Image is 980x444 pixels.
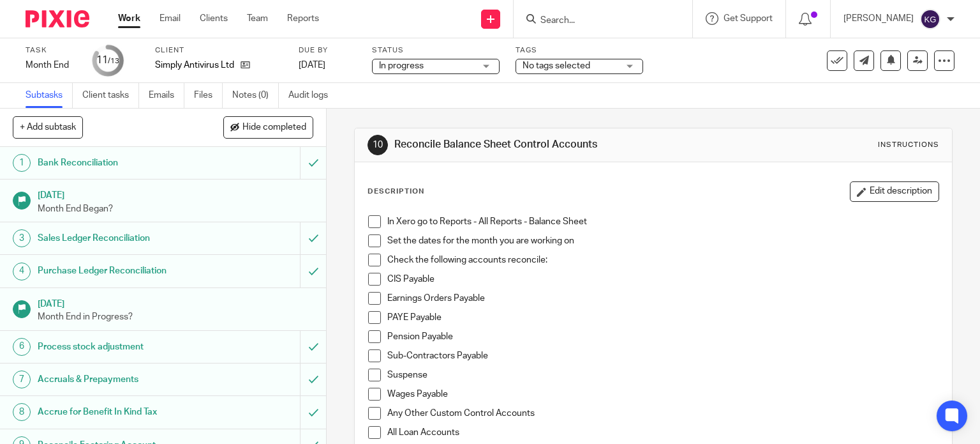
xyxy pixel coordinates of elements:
h1: Bank Reconciliation [38,153,204,172]
a: Subtasks [26,83,73,108]
label: Due by [299,45,356,56]
div: Instructions [878,140,939,150]
h1: Accruals & Prepayments [38,370,204,389]
h1: [DATE] [38,295,313,310]
button: Edit description [850,181,939,202]
div: 6 [13,338,31,356]
p: Simply Antivirus Ltd [155,59,234,72]
span: Get Support [724,14,773,23]
a: Email [160,12,181,25]
a: Audit logs [288,83,338,108]
h1: Purchase Ledger Reconciliation [38,261,204,280]
p: [PERSON_NAME] [843,12,914,25]
label: Status [372,45,500,56]
h1: Sales Ledger Reconciliation [38,229,204,248]
div: Month End [26,59,77,72]
button: + Add subtask [13,116,83,138]
a: Client tasks [82,83,139,108]
p: Sub-Contractors Payable [387,349,939,362]
p: In Xero go to Reports - All Reports - Balance Sheet [387,215,939,228]
h1: Reconcile Balance Sheet Control Accounts [394,138,680,151]
span: No tags selected [523,61,590,70]
label: Client [155,45,283,56]
span: [DATE] [299,61,325,70]
h1: [DATE] [38,186,313,202]
p: Set the dates for the month you are working on [387,234,939,247]
div: 10 [367,135,388,155]
div: 8 [13,403,31,421]
a: Clients [200,12,228,25]
p: Month End in Progress? [38,310,313,323]
p: Description [367,187,424,197]
div: 7 [13,371,31,388]
small: /13 [108,57,119,65]
a: Team [247,12,268,25]
img: Pixie [26,10,89,27]
div: 1 [13,154,31,172]
label: Task [26,45,77,56]
a: Notes (0) [232,83,279,108]
div: 11 [96,53,119,68]
div: 3 [13,229,31,247]
p: Month End Began? [38,203,313,215]
div: 4 [13,263,31,280]
label: Tags [516,45,643,56]
p: Earnings Orders Payable [387,292,939,305]
img: svg%3E [920,9,940,29]
a: Work [118,12,140,25]
button: Hide completed [223,116,313,138]
span: In progress [379,61,424,70]
p: Check the following accounts reconcile: [387,254,939,266]
h1: Accrue for Benefit In Kind Tax [38,402,204,422]
input: Search [539,15,654,27]
a: Reports [287,12,319,25]
p: Suspense [387,369,939,381]
p: Pension Payable [387,330,939,343]
p: Wages Payable [387,388,939,401]
h1: Process stock adjustment [38,337,204,356]
a: Files [194,83,223,108]
p: PAYE Payable [387,311,939,324]
p: CIS Payable [387,273,939,286]
span: Hide completed [242,123,306,133]
a: Emails [149,83,184,108]
p: All Loan Accounts [387,426,939,439]
p: Any Other Custom Control Accounts [387,407,939,420]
